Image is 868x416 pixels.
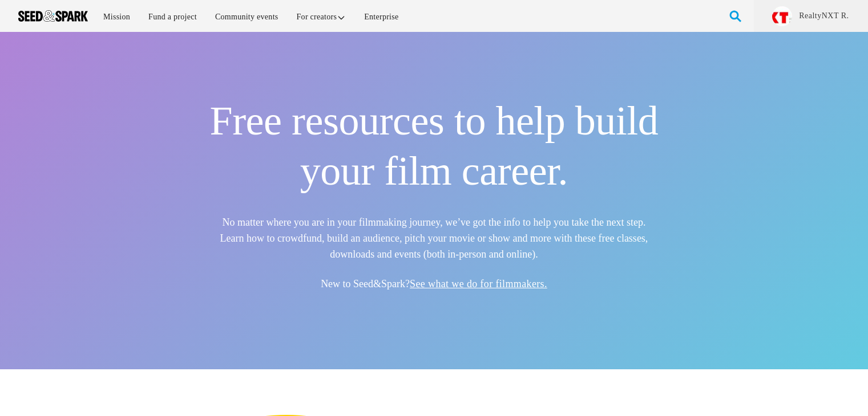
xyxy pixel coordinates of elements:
img: Seed amp; Spark [18,10,88,22]
a: For creators [289,5,354,29]
h5: No matter where you are in your filmmaking journey, we’ve got the info to help you take the next ... [209,214,658,262]
h5: New to Seed&Spark? [209,276,658,292]
a: See what we do for filmmakers. [410,278,547,289]
h1: Free resources to help build your film career. [209,96,658,196]
a: Enterprise [356,5,406,29]
a: Mission [95,5,138,29]
a: Community events [207,5,286,29]
img: realty.JPG [772,6,792,26]
a: RealtyNXT R. [798,10,850,22]
a: Fund a project [140,5,205,29]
